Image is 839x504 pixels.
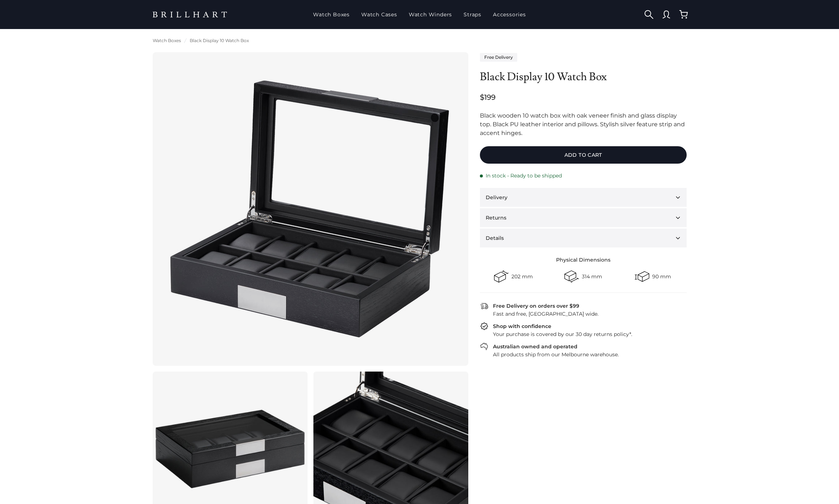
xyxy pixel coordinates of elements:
[480,188,687,207] button: Delivery
[480,92,495,102] span: $199
[494,269,509,284] div: Width
[480,146,687,164] button: Add to cart
[480,70,687,83] h1: Black Display 10 Watch Box
[489,310,687,317] div: Fast and free, [GEOGRAPHIC_DATA] wide.
[652,274,671,279] div: 90 mm
[480,256,687,263] div: Physical Dimensions
[153,38,181,44] a: Watch Boxes
[164,64,455,354] img: Black Display 10 Watch Box
[635,269,649,284] div: Height
[493,343,577,350] div: Australian owned and operated
[480,53,517,62] div: Free Delivery
[489,331,687,338] div: Your purchase is covered by our 30 day returns policy*.
[358,5,400,24] a: Watch Cases
[489,351,687,358] div: All products ship from our Melbourne warehouse.
[582,274,602,279] div: 314 mm
[406,5,455,24] a: Watch Winders
[480,112,685,136] span: Black wooden 10 watch box with oak veneer finish and glass display top. Black PU leather interior...
[493,323,551,330] div: Shop with confidence
[493,302,579,310] div: Free Delivery on orders over $99
[153,38,687,44] nav: breadcrumbs
[190,38,249,44] a: Black Display 10 Watch Box
[511,274,533,279] div: 202 mm
[310,5,353,24] a: Watch Boxes
[564,269,579,284] div: Length
[480,208,687,227] button: Returns
[486,172,562,179] span: In stock - Ready to be shipped
[480,229,687,247] button: Details
[310,5,529,24] nav: Main
[490,5,529,24] a: Accessories
[461,5,484,24] a: Straps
